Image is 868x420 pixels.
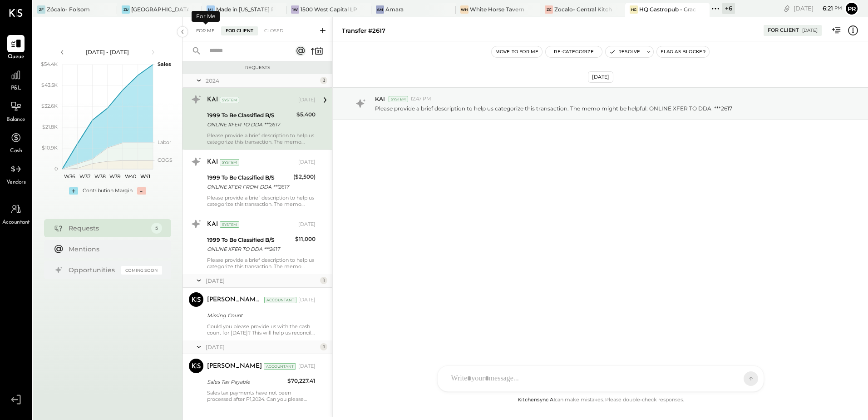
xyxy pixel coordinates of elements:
[782,4,791,13] div: copy link
[287,376,316,385] div: $70,227.41
[221,26,258,35] div: For Client
[207,195,316,207] div: Please provide a brief description to help us categorize this transaction. The memo might be help...
[69,224,147,233] div: Requests
[158,157,173,163] text: COGS
[293,172,316,181] div: ($2,500)
[6,179,26,187] span: Vendors
[151,223,162,234] div: 5
[298,296,316,304] div: [DATE]
[122,5,130,14] div: ZU
[207,377,285,386] div: Sales Tax Payable
[109,173,121,180] text: W39
[264,297,296,303] div: Accountant
[207,362,262,371] div: [PERSON_NAME]
[207,311,313,320] div: Missing Count
[2,219,30,227] span: Accountant
[8,53,25,61] span: Queue
[389,96,408,102] div: System
[0,98,31,124] a: Balance
[69,265,117,275] div: Opportunities
[121,266,162,275] div: Coming Soon
[83,187,133,195] div: Contribution Margin
[37,5,45,14] div: ZF
[375,105,732,112] p: Please provide a brief description to help us categorize this transaction. The memo might be help...
[124,173,136,180] text: W40
[376,5,384,14] div: Am
[264,363,296,370] div: Accountant
[0,35,31,61] a: Queue
[0,200,31,227] a: Accountant
[187,65,328,71] div: Requests
[94,173,105,180] text: W38
[41,103,58,109] text: $32.6K
[291,5,299,14] div: 1W
[137,187,146,195] div: -
[207,295,262,305] div: [PERSON_NAME] Raloti
[10,147,22,155] span: Cash
[207,390,316,402] div: Sales tax payments have not been processed after P1,2024. Can you please confirm.
[320,77,327,84] div: 3
[460,5,469,14] div: WH
[11,85,21,93] span: P&L
[206,277,318,285] div: [DATE]
[0,160,31,187] a: Vendors
[207,120,294,129] div: ONLINE XFER TO DDA ***2617
[207,158,218,167] div: KAI
[207,257,316,270] div: Please provide a brief description to help us categorize this transaction. The memo might be help...
[298,221,316,228] div: [DATE]
[657,46,709,57] button: Flag as Blocker
[470,5,524,13] div: White Horse Tavern
[206,77,318,85] div: 2024
[492,46,542,57] button: Move to for me
[207,132,316,145] div: Please provide a brief description to help us categorize this transaction. The memo might be help...
[301,5,357,13] div: 1500 West Capital LP
[41,61,58,67] text: $54.4K
[207,235,292,245] div: 1999 To Be Classified B/S
[41,82,58,88] text: $43.5K
[260,26,288,35] div: Closed
[296,110,316,119] div: $5,400
[588,71,613,83] div: [DATE]
[69,48,146,56] div: [DATE] - [DATE]
[220,221,239,228] div: System
[6,116,25,124] span: Balance
[639,5,696,13] div: HQ Gastropub - Graceland Speakeasy
[207,323,316,336] div: Could you please provide us with the cash count for [DATE]? This will help us reconcile it with t...
[220,159,239,165] div: System
[554,5,611,13] div: Zocalo- Central Kitchen (Commissary)
[0,66,31,93] a: P&L
[79,173,90,180] text: W37
[385,5,404,13] div: Amara
[545,5,553,14] div: ZC
[802,27,818,34] div: [DATE]
[207,5,215,14] div: Mi
[47,5,90,13] div: Zócalo- Folsom
[298,159,316,166] div: [DATE]
[207,173,291,182] div: 1999 To Be Classified B/S
[342,26,385,35] div: Transfer #2617
[207,182,291,191] div: ONLINE XFER FROM DDA ***2617
[295,235,316,244] div: $11,000
[220,97,239,103] div: System
[216,5,273,13] div: Made in [US_STATE] Pizza [GEOGRAPHIC_DATA]
[298,363,316,370] div: [DATE]
[606,46,644,57] button: Resolve
[794,4,842,13] div: [DATE]
[42,145,58,151] text: $10.9K
[207,95,218,105] div: KAI
[42,124,58,130] text: $21.8K
[546,46,602,57] button: Re-Categorize
[207,220,218,229] div: KAI
[630,5,638,14] div: HG
[64,173,75,180] text: W36
[131,5,188,13] div: [GEOGRAPHIC_DATA]
[206,343,318,351] div: [DATE]
[207,111,294,120] div: 1999 To Be Classified B/S
[0,129,31,155] a: Cash
[158,139,171,145] text: Labor
[54,165,58,172] text: 0
[844,1,859,16] button: Pr
[320,343,327,350] div: 1
[410,95,431,103] span: 12:47 PM
[158,61,171,67] text: Sales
